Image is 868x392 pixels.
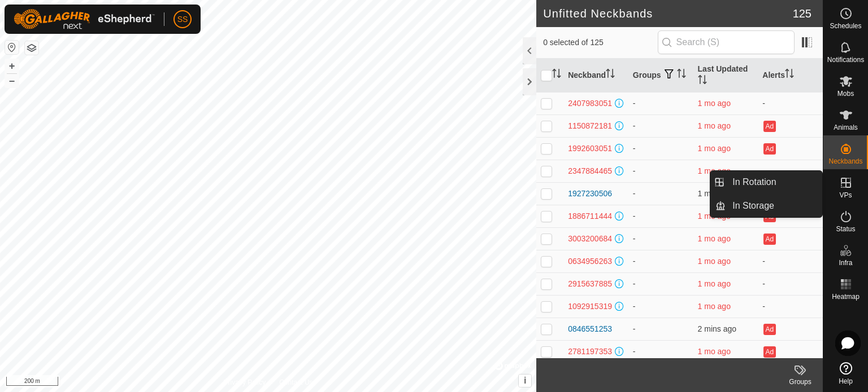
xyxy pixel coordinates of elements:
td: - [628,340,693,363]
h2: Unfitted Neckbands [543,7,793,20]
th: Alerts [758,59,823,93]
button: i [519,375,531,387]
td: - [628,250,693,272]
div: 1886711444 [568,210,612,222]
div: 2915637885 [568,278,612,290]
td: - [758,272,823,295]
div: 3003200684 [568,233,612,245]
div: 1092915319 [568,301,612,312]
span: 19 June 2025, 3:35 pm [698,302,731,311]
button: – [5,74,19,87]
span: Help [839,378,853,385]
span: In Rotation [732,175,776,189]
span: 19 June 2025, 3:25 pm [698,166,731,175]
span: 19 June 2025, 3:25 pm [698,279,731,288]
td: - [628,205,693,227]
div: 2347884465 [568,165,612,177]
div: 0846551253 [568,323,612,335]
td: - [758,250,823,272]
div: 2781197353 [568,346,612,358]
button: Ad [763,324,776,335]
input: Search (S) [658,30,795,54]
div: 1992603051 [568,143,612,155]
td: - [628,160,693,182]
div: 0634956263 [568,256,612,267]
button: Map Layers [25,41,38,55]
button: Reset Map [5,41,19,54]
button: Ad [763,121,776,132]
span: i [524,376,526,385]
td: - [628,92,693,114]
button: Ad [763,234,776,245]
span: 19 June 2025, 3:24 pm [698,99,731,108]
a: Privacy Policy [224,377,266,387]
li: In Rotation [710,171,822,193]
span: In Storage [732,199,774,213]
td: - [758,92,823,114]
span: Heatmap [832,293,860,300]
span: Animals [834,124,858,131]
td: - [628,137,693,160]
p-sorticon: Activate to sort [698,77,707,86]
span: 19 June 2025, 3:24 pm [698,121,731,130]
span: 12 Aug 2025, 7:54 am [698,324,736,333]
span: Status [836,226,855,232]
span: Neckbands [828,158,862,165]
div: 1927230506 [568,188,612,200]
a: In Rotation [726,171,822,193]
span: 12 Aug 2025, 7:55 am [698,189,732,198]
span: 19 June 2025, 3:35 pm [698,212,731,221]
button: Ad [763,346,776,358]
div: Groups [778,377,823,387]
li: In Storage [710,195,822,217]
th: Neckband [563,59,628,93]
span: 0 selected of 125 [543,37,657,49]
button: + [5,59,19,73]
div: 2407983051 [568,98,612,109]
span: Infra [839,259,852,266]
span: Schedules [830,23,861,29]
td: - [628,227,693,250]
span: 19 June 2025, 3:35 pm [698,257,731,266]
td: - [758,160,823,182]
span: VPs [839,192,852,199]
a: In Storage [726,195,822,217]
td: - [628,114,693,137]
span: 125 [793,5,811,22]
p-sorticon: Activate to sort [552,71,561,80]
div: 1150872181 [568,120,612,132]
p-sorticon: Activate to sort [606,71,615,80]
td: - [628,295,693,318]
a: Help [823,358,868,389]
td: - [628,318,693,340]
span: Notifications [827,56,864,63]
img: Gallagher Logo [14,9,155,29]
span: 19 June 2025, 3:24 pm [698,144,731,153]
span: Mobs [837,90,854,97]
span: 19 June 2025, 3:24 pm [698,234,731,243]
span: 19 June 2025, 3:25 pm [698,347,731,356]
span: SS [177,14,188,25]
td: - [628,182,693,205]
a: Contact Us [279,377,313,387]
p-sorticon: Activate to sort [677,71,686,80]
button: Ad [763,143,776,155]
th: Groups [628,59,693,93]
td: - [628,272,693,295]
td: - [758,295,823,318]
p-sorticon: Activate to sort [785,71,794,80]
th: Last Updated [693,59,758,93]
